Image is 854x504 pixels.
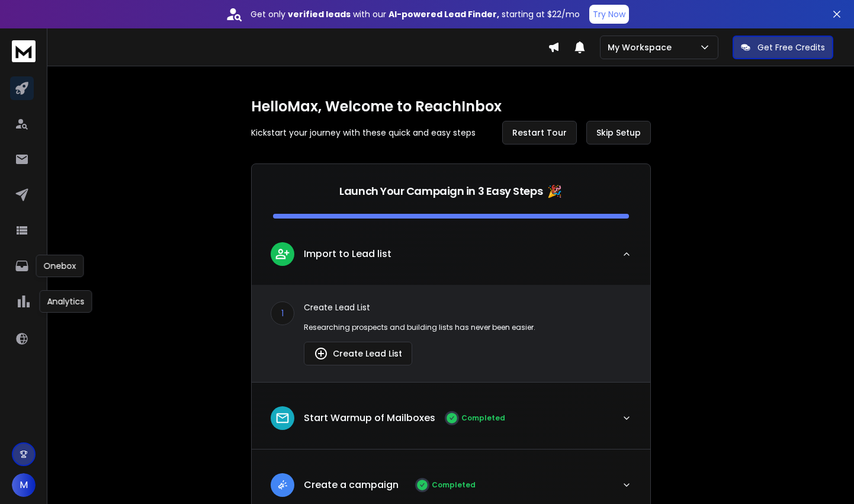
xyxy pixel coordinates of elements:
[251,127,476,139] p: Kickstart your journey with these quick and easy steps
[304,478,399,492] p: Create a campaign
[608,41,676,53] p: My Workspace
[304,247,391,261] p: Import to Lead list
[12,40,36,62] img: logo
[304,411,435,425] p: Start Warmup of Mailboxes
[304,301,631,313] p: Create Lead List
[339,183,542,200] p: Launch Your Campaign in 3 Easy Steps
[251,8,580,20] p: Get only with our starting at $22/mo
[40,290,92,313] div: Analytics
[596,127,641,139] span: Skip Setup
[251,97,651,116] h1: Hello Max , Welcome to ReachInbox
[275,246,290,261] img: lead
[275,477,290,492] img: lead
[589,5,629,24] button: Try Now
[314,346,328,361] img: lead
[304,323,631,332] p: Researching prospects and building lists has never been easier.
[271,301,294,325] div: 1
[757,41,825,53] p: Get Free Credits
[288,8,351,20] strong: verified leads
[389,8,499,20] strong: AI-powered Lead Finder,
[502,121,577,145] button: Restart Tour
[275,410,290,426] img: lead
[36,255,84,277] div: Onebox
[12,473,36,497] button: M
[304,342,412,365] button: Create Lead List
[461,413,505,423] p: Completed
[252,397,650,449] button: leadStart Warmup of MailboxesCompleted
[593,8,625,20] p: Try Now
[586,121,651,145] button: Skip Setup
[432,480,476,490] p: Completed
[252,233,650,285] button: leadImport to Lead list
[733,36,833,59] button: Get Free Credits
[252,285,650,382] div: leadImport to Lead list
[547,183,562,200] span: 🎉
